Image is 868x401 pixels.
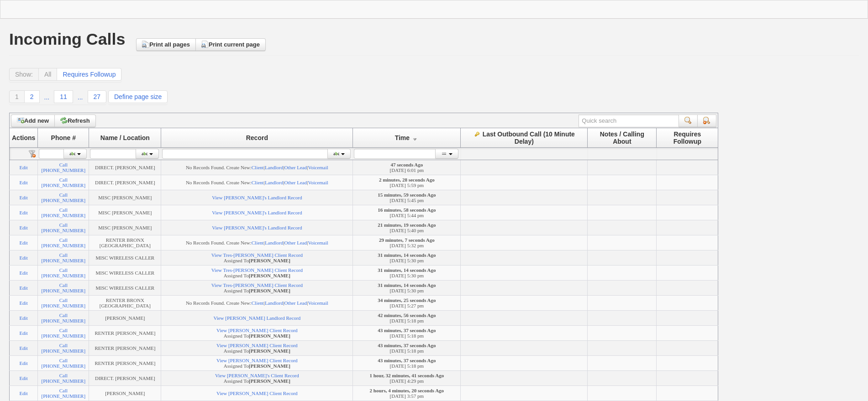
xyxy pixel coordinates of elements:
a: All [39,68,58,81]
a: Landlord [265,165,283,170]
td: No Records Found. Create New: | | | [161,175,353,190]
b: [PERSON_NAME] [249,378,290,384]
b: [PERSON_NAME] [249,348,290,354]
a: Call [PHONE_NUMBER] [42,222,86,233]
a: Client [252,300,264,306]
td: Assigned To [161,326,353,341]
a: Call [PHONE_NUMBER] [42,297,86,308]
a: Edit [20,240,28,245]
a: Reset filter row [28,150,36,157]
a: Edit [20,300,28,306]
td: RENTER BRONX [GEOGRAPHIC_DATA] [89,235,161,250]
a: View Tres-[PERSON_NAME] Client Record [211,267,303,273]
b: 15 minutes, 59 seconds Ago [378,192,436,198]
td: DIRECT. [PERSON_NAME] [89,175,161,190]
a: Call [PHONE_NUMBER] [42,312,86,323]
a: 11 [54,90,73,103]
td: Assigned To [161,371,353,386]
b: 43 minutes, 37 seconds Ago [378,328,436,333]
span: Record [246,134,268,141]
a: Other Lead [284,240,307,245]
button: Add new [11,115,55,127]
td: [DATE] 5:40 pm [353,220,461,235]
td: No Records Found. Create New: | | | [161,160,353,175]
b: [PERSON_NAME] [249,288,290,293]
a: Call [PHONE_NUMBER] [42,388,86,399]
td: MISC [PERSON_NAME] [89,220,161,235]
a: Client [252,180,264,185]
a: View [PERSON_NAME] Landlord Record [213,315,300,321]
td: RENTER BRONX [GEOGRAPHIC_DATA] [89,296,161,311]
b: 2 minutes, 28 seconds Ago [379,177,435,182]
td: [PERSON_NAME] [89,386,161,401]
a: Edit [20,270,28,276]
a: View [PERSON_NAME] Client Record [216,391,297,396]
a: Call [PHONE_NUMBER] [42,358,86,369]
td: [DATE] 5:30 pm [353,250,461,266]
td: [DATE] 5:18 pm [353,311,461,326]
b: 34 minutes, 25 seconds Ago [378,297,436,303]
a: 1 [9,90,25,103]
a: Landlord [265,300,283,306]
span: Notes / Calling About [600,130,644,145]
td: RENTER [PERSON_NAME] [89,326,161,341]
b: 16 minutes, 58 seconds Ago [378,207,436,213]
a: Call [PHONE_NUMBER] [42,207,86,218]
td: [DATE] 3:57 pm [353,386,461,401]
td: [DATE] 5:59 pm [353,175,461,190]
b: 31 minutes, 14 seconds Ago [378,252,436,258]
span: Time [395,134,410,141]
b: 43 minutes, 37 seconds Ago [378,343,436,348]
a: View [PERSON_NAME] Client Record [216,343,297,348]
span: Phone # [51,134,76,141]
td: No Records Found. Create New: | | | [161,235,353,250]
a: ... [40,91,54,103]
td: Assigned To [161,356,353,371]
a: Landlord [265,240,283,245]
a: Show: [9,68,39,81]
a: Refresh [54,115,95,127]
a: View [PERSON_NAME]'s Landlord Record [212,195,302,200]
a: View Tres-[PERSON_NAME] Client Record [211,282,303,288]
a: Client [252,165,264,170]
a: Voicemail [308,240,328,245]
a: Print all pages [136,38,196,51]
a: Other Lead [284,180,307,185]
a: 27 [88,90,107,103]
a: Define page size [108,90,168,103]
td: [DATE] 5:18 pm [353,356,461,371]
a: Edit [20,195,28,200]
td: Assigned To [161,266,353,281]
a: Print current page [195,38,266,51]
b: 31 minutes, 14 seconds Ago [378,282,436,288]
b: [PERSON_NAME] [249,363,290,369]
td: [DATE] 4:29 pm [353,371,461,386]
a: Call [PHONE_NUMBER] [42,162,86,173]
td: MISC WIRELESS CALLER [89,266,161,281]
a: Call [PHONE_NUMBER] [42,192,86,203]
b: [PERSON_NAME] [249,333,290,339]
td: DIRECT. [PERSON_NAME] [89,160,161,175]
a: Call [PHONE_NUMBER] [42,252,86,263]
b: 21 minutes, 19 seconds Ago [378,222,436,228]
a: Edit [20,315,28,321]
a: Edit [20,330,28,336]
td: Assigned To [161,341,353,356]
b: 43 minutes, 37 seconds Ago [378,358,436,363]
span: Last Outbound Call (10 Minute Delay) [483,130,575,145]
a: View [PERSON_NAME]'s Landlord Record [212,210,302,215]
span: Requires Followup [673,130,701,145]
b: 1 hour, 32 minutes, 41 seconds Ago [369,373,444,378]
td: [DATE] 5:18 pm [353,326,461,341]
a: Call [PHONE_NUMBER] [42,343,86,354]
td: MISC WIRELESS CALLER [89,250,161,266]
a: Edit [20,285,28,291]
b: [PERSON_NAME] [249,273,290,278]
a: Other Lead [284,165,307,170]
a: View [PERSON_NAME]'s Client Record [215,373,299,378]
a: Voicemail [308,165,328,170]
td: [DATE] 5:30 pm [353,281,461,296]
b: 31 minutes, 14 seconds Ago [378,267,436,273]
a: Call [PHONE_NUMBER] [42,177,86,188]
a: Landlord [265,180,283,185]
